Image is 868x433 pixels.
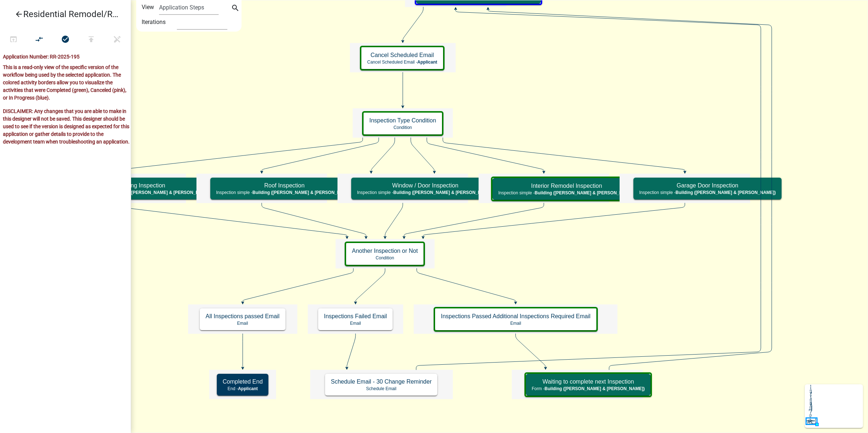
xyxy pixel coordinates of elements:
[331,378,431,385] h5: Schedule Email - 30 Change Reminder
[0,32,27,48] button: Test Workflow
[223,378,263,385] h5: Completed End
[417,60,437,65] span: Applicant
[324,321,387,326] p: Email
[238,386,258,391] span: Applicant
[498,182,635,189] h5: Interior Remodel Inspection
[26,32,52,48] button: Auto Layout
[639,190,776,195] p: Inspection simple -
[324,313,387,320] h5: Inspections Failed Email
[6,6,119,23] a: Residential Remodel/Repair Permit
[104,32,130,48] button: Save
[61,35,70,45] i: check_circle
[75,190,211,195] p: Inspection simple -
[676,190,776,195] span: Building ([PERSON_NAME] & [PERSON_NAME])
[15,10,23,20] i: arrow_back
[0,32,130,49] div: Workflow actions
[352,255,418,260] p: Condition
[331,386,431,391] p: Schedule Email
[532,378,645,385] h5: Waiting to complete next Inspection
[535,190,635,195] span: Building ([PERSON_NAME] & [PERSON_NAME])
[206,313,280,320] h5: All Inspections passed Email
[111,190,211,195] span: Building ([PERSON_NAME] & [PERSON_NAME])
[3,53,131,64] div: Application Number: RR-2025-195
[113,35,122,45] i: edit_off
[357,190,494,195] p: Inspection simple -
[532,386,645,391] p: Form -
[441,313,591,320] h5: Inspections Passed Additional Inspections Required Email
[441,321,591,326] p: Email
[9,35,18,45] i: open_in_browser
[352,247,418,254] h5: Another Inspection or Not
[3,64,131,102] p: This is a read-only view of the specific version of the workflow being used by the selected appli...
[544,386,645,391] span: Building ([PERSON_NAME] & [PERSON_NAME])
[206,321,280,326] p: Email
[498,190,635,195] p: Inspection simple -
[216,182,353,189] h5: Roof Inspection
[142,15,166,29] label: Iterations
[231,4,240,14] i: search
[369,117,436,124] h5: Inspection Type Condition
[52,32,78,48] button: No problems
[230,3,241,15] button: search
[369,125,436,130] p: Condition
[639,182,776,189] h5: Garage Door Inspection
[252,190,353,195] span: Building ([PERSON_NAME] & [PERSON_NAME])
[357,182,494,189] h5: Window / Door Inspection
[393,190,494,195] span: Building ([PERSON_NAME] & [PERSON_NAME])
[367,52,437,58] h5: Cancel Scheduled Email
[223,386,263,391] p: End -
[35,35,44,45] i: compare_arrows
[216,190,353,195] p: Inspection simple -
[75,182,211,189] h5: Siding Inspection
[78,32,104,48] button: Publish
[87,35,96,45] i: publish
[3,108,131,146] p: DISCLAIMER: Any changes that you are able to make in this designer will not be saved. This design...
[367,60,437,65] p: Cancel Scheduled Email -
